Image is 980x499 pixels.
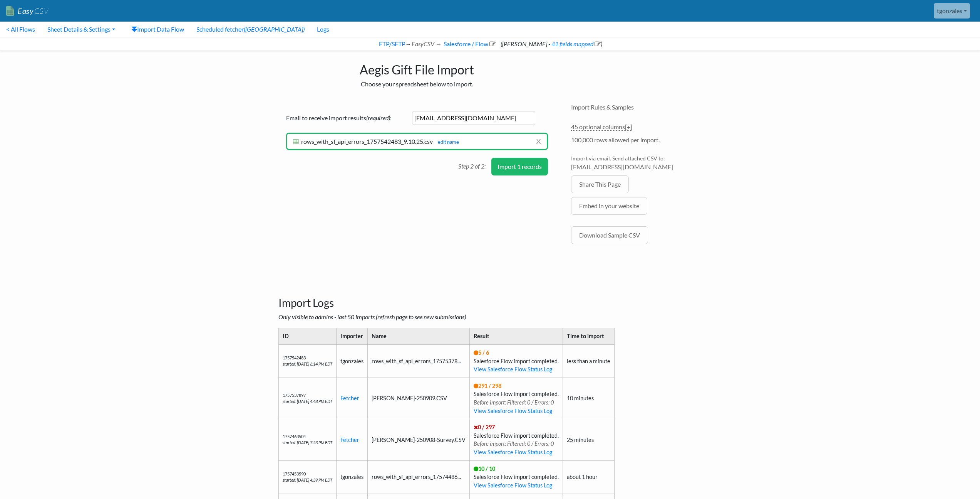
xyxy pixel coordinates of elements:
[625,123,632,130] span: [+]
[458,158,491,171] p: Step 2 of 2:
[412,40,442,47] i: EasyCSV →
[286,113,409,123] label: Email to receive import results :
[563,344,614,378] td: less than a minute
[563,460,614,494] td: about 1 hour
[571,175,629,193] a: Share This Page
[469,328,563,345] th: Result
[283,361,332,366] i: started: [DATE] 6:14 PM EDT
[571,135,702,148] li: 100,000 rows allowed per import.
[340,437,359,443] a: Fetcher
[442,40,496,47] a: Salesforce / Flow
[550,40,601,47] a: 41 fields mapped
[278,80,556,88] h2: Choose your spreadsheet below to import.
[34,6,49,16] span: CSV
[336,344,367,378] td: tgonzales
[367,344,469,378] td: rows_with_sf_api_errors_17575378...
[6,3,49,19] a: EasyCSV
[278,313,466,320] i: Only visible to admins - last 50 imports (refresh page to see new submissions)
[563,378,614,419] td: 10 minutes
[311,22,335,37] a: Logs
[474,482,552,489] a: View Salesforce Flow Status Log
[41,22,121,37] a: Sheet Details & Settings
[190,22,311,37] a: Scheduled fetcher([GEOGRAPHIC_DATA])
[469,378,563,419] td: Salesforce Flow import completed.
[278,419,336,460] td: 1757463504
[412,111,535,125] input: example@gmail.com
[469,460,563,494] td: Salesforce Flow import completed.
[301,138,433,145] span: rows_with_sf_api_errors_1757542483_9.10.25.csv
[278,277,702,310] h3: Import Logs
[336,328,367,345] th: Importer
[278,344,336,378] td: 1757542483
[563,328,614,345] th: Time to import
[278,59,556,77] h1: Aegis Gift File Import
[278,378,336,419] td: 1757537897
[571,154,702,175] li: Import via email. Send attached CSV to:
[474,465,495,472] span: 10 / 10
[367,378,469,419] td: [PERSON_NAME]-250909.CSV
[536,134,541,148] a: x
[474,349,489,356] span: 5 / 6
[474,424,495,430] span: 0 / 297
[278,328,336,345] th: ID
[571,162,702,172] span: [EMAIL_ADDRESS][DOMAIN_NAME]
[378,40,405,47] a: FTP/SFTP
[283,477,332,482] i: started: [DATE] 4:39 PM EDT
[469,419,563,460] td: Salesforce Flow import completed.
[474,383,501,389] span: 291 / 298
[469,344,563,378] td: Salesforce Flow import completed.
[340,395,359,401] a: Fetcher
[474,449,552,455] a: View Salesforce Flow Status Log
[474,440,554,447] span: Before import: Filtered: 0 / Errors: 0
[571,123,632,131] a: 45 optional columns[+]
[125,22,190,37] a: Import Data Flow
[474,399,554,406] span: Before import: Filtered: 0 / Errors: 0
[934,3,970,19] a: tgonzales
[336,460,367,494] td: tgonzales
[283,399,332,404] i: started: [DATE] 4:48 PM EDT
[491,158,548,175] button: Import 1 records
[283,440,332,445] i: started: [DATE] 7:53 PM EDT
[571,197,647,215] a: Embed in your website
[563,419,614,460] td: 25 minutes
[571,226,648,244] a: Download Sample CSV
[366,114,390,121] i: (required)
[474,408,552,414] a: View Salesforce Flow Status Log
[367,419,469,460] td: [PERSON_NAME]-250908-Survey.CSV
[244,25,305,33] i: ([GEOGRAPHIC_DATA])
[367,328,469,345] th: Name
[501,40,602,47] span: ([PERSON_NAME] - )
[367,460,469,494] td: rows_with_sf_api_errors_17574486...
[474,366,552,373] a: View Salesforce Flow Status Log
[571,103,702,111] h4: Import Rules & Samples
[434,139,459,145] a: edit name
[278,460,336,494] td: 1757453590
